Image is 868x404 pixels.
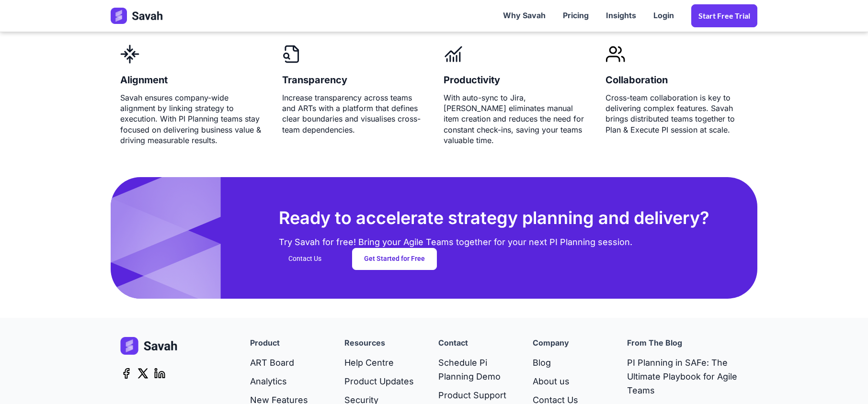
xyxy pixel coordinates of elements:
[352,248,437,270] a: Get Started for Free
[605,67,668,92] h4: Collaboration
[554,1,597,31] a: Pricing
[120,92,263,146] div: Savah ensures company-wide alignment by linking strategy to execution. With PI Planning teams sta...
[120,67,168,92] h4: Alignment
[344,372,414,391] a: Product Updates
[627,337,682,349] h4: From the Blog
[344,354,414,372] a: Help Centre
[344,337,385,349] h4: Resources
[820,358,868,404] iframe: Chat Widget
[288,254,321,264] div: Contact Us
[627,354,748,400] a: PI Planning in SAFe: The Ultimate Playbook for Agile Teams
[533,354,582,372] a: Blog
[282,67,347,92] h4: Transparency
[533,337,569,349] h4: company
[438,337,468,349] h4: Contact
[250,372,312,391] a: Analytics
[250,354,312,372] a: ART Board
[250,337,280,349] h4: Product
[605,92,748,135] div: Cross-team collaboration is key to delivering complex features. Savah brings distributed teams to...
[645,1,683,31] a: Login
[279,230,632,248] div: Try Savah for free! Bring your Agile Teams together for your next PI Planning session.
[279,206,709,230] h2: Ready to accelerate strategy planning and delivery?
[282,92,425,135] div: Increase transparency across teams and ARTs with a platform that defines clear boundaries and vis...
[494,1,554,31] a: Why Savah
[444,92,586,146] div: With auto-sync to Jira, [PERSON_NAME] eliminates manual item creation and reduces the need for co...
[444,67,500,92] h4: Productivity
[533,372,582,391] a: About us
[597,1,645,31] a: Insights
[288,248,333,269] a: Contact Us
[438,354,514,386] a: Schedule Pi Planning Demo
[691,4,757,27] a: Start Free trial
